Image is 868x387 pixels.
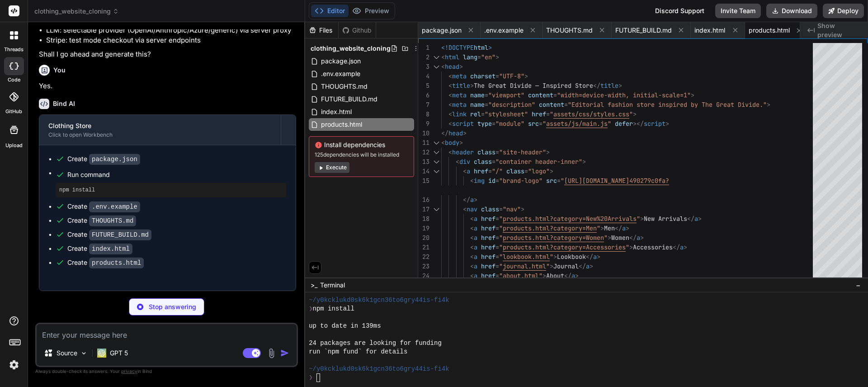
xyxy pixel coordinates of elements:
span: > [553,253,557,261]
span: " [499,215,503,223]
span: " [539,272,542,280]
span: div [459,158,470,166]
span: type [477,119,492,128]
span: products.html?category=Men [503,224,597,232]
span: a [593,253,597,261]
div: Click to collapse the range. [430,148,442,157]
span: Terminal [320,281,345,290]
span: package.json [422,26,462,35]
div: 23 [418,262,429,271]
span: "brand-logo" [499,177,542,185]
span: 125 dependencies will be installed [315,151,408,158]
div: 1 [418,43,429,53]
span: link [452,110,467,118]
span: "nav" [503,205,521,213]
span: products.html?category=New%20Arrivals [503,215,637,223]
span: </ [463,196,470,204]
div: Click to collapse the range. [430,53,442,62]
span: name [470,91,485,99]
span: " [546,262,550,270]
span: THOUGHTS.md [320,81,368,92]
li: Stripe: test mode checkout via server endpoints [46,35,296,46]
span: script [452,119,474,128]
span: > [495,53,499,61]
span: " [499,253,503,261]
span: class [477,148,495,156]
span: > [546,148,550,156]
span: < [470,262,474,270]
span: < [448,91,452,99]
span: a [694,215,698,223]
div: Files [305,26,338,35]
span: > [542,272,546,280]
span: >_ [311,281,317,290]
span: = [495,215,499,223]
span: Women [611,234,629,242]
button: Editor [311,5,349,17]
span: "Editorial fashion store inspired by The Great Div [568,100,749,109]
span: > [618,81,622,90]
span: rel [470,110,481,118]
span: journal.html [503,262,546,270]
span: meta [452,91,467,99]
span: a [637,234,640,242]
span: > [633,110,637,118]
span: content [528,91,553,99]
span: ❯ [309,305,312,313]
img: settings [6,357,22,373]
span: > [582,158,586,166]
span: " [604,234,608,242]
span: href [481,253,495,261]
span: < [470,272,474,280]
span: class [481,205,499,213]
span: products.html [749,26,790,35]
code: package.json [89,154,140,165]
span: > [691,91,694,99]
span: "UTF-8" [499,72,524,80]
span: </ [687,215,694,223]
div: 8 [418,110,429,119]
span: a [474,234,477,242]
img: attachment [266,348,277,358]
div: Click to collapse the range. [430,157,442,167]
span: < [470,215,474,223]
span: < [470,234,474,242]
span: class [474,158,492,166]
div: 2 [418,53,429,62]
span: > [459,62,463,71]
div: 16 [418,195,429,205]
h6: Bind AI [53,99,75,108]
span: name [470,100,485,109]
span: .env.example [320,68,361,79]
span: > [590,262,593,270]
span: npm install [313,305,354,313]
span: > [608,234,611,242]
p: Source [57,349,77,358]
span: = [492,158,495,166]
span: = [495,177,499,185]
span: href [481,262,495,270]
span: < [470,177,474,185]
div: Clothing Store [48,121,272,130]
span: lang [463,53,477,61]
span: THOUGHTS.md [546,26,593,35]
span: = [495,72,499,80]
span: html [474,43,488,52]
button: Execute [315,162,349,173]
span: img [474,177,485,185]
span: = [481,110,485,118]
span: < [448,119,452,128]
span: "stylesheet" [485,110,528,118]
div: 15 [418,176,429,186]
span: " [597,224,600,232]
span: package.json [320,56,362,67]
img: icon [280,349,289,358]
span: Install dependencies [315,140,408,149]
div: Create [67,202,140,211]
div: 21 [418,243,429,252]
span: The Great Divide — Inspired Store [474,81,593,90]
span: Run command [67,170,287,179]
span: </ [441,129,448,137]
span: about.html [503,272,539,280]
span: " [629,110,633,118]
